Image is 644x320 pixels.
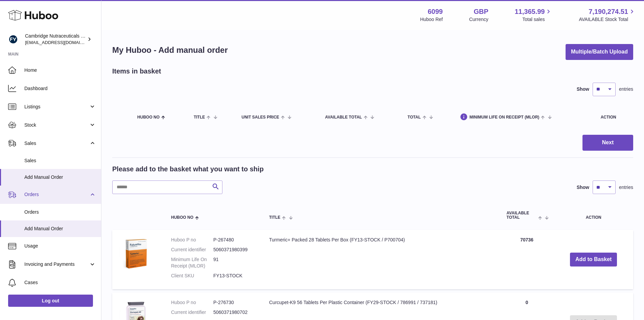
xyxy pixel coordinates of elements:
span: Add Manual Order [24,226,96,232]
a: 7,190,274.51 AVAILABLE Stock Total [579,7,636,23]
strong: GBP [474,7,488,16]
span: 7,190,274.51 [589,7,628,16]
span: [EMAIL_ADDRESS][DOMAIN_NAME] [25,40,99,45]
span: AVAILABLE Stock Total [579,16,636,23]
span: Home [24,67,96,73]
a: Log out [8,295,93,307]
a: 11,365.99 Total sales [515,7,552,23]
span: Stock [24,122,89,128]
span: Usage [24,243,96,249]
img: huboo@camnutra.com [8,34,18,44]
span: Dashboard [24,85,96,92]
div: Huboo Ref [420,16,443,23]
span: Listings [24,104,89,110]
span: Orders [24,209,96,215]
span: 11,365.99 [515,7,545,16]
span: Sales [24,157,96,164]
strong: 6099 [428,7,443,16]
span: Cases [24,279,96,286]
span: Add Manual Order [24,174,96,180]
span: Sales [24,140,89,147]
div: Currency [469,16,488,23]
span: Invoicing and Payments [24,261,89,268]
span: Total sales [522,16,552,23]
span: Orders [24,191,89,198]
div: Cambridge Nutraceuticals Ltd [25,33,86,46]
